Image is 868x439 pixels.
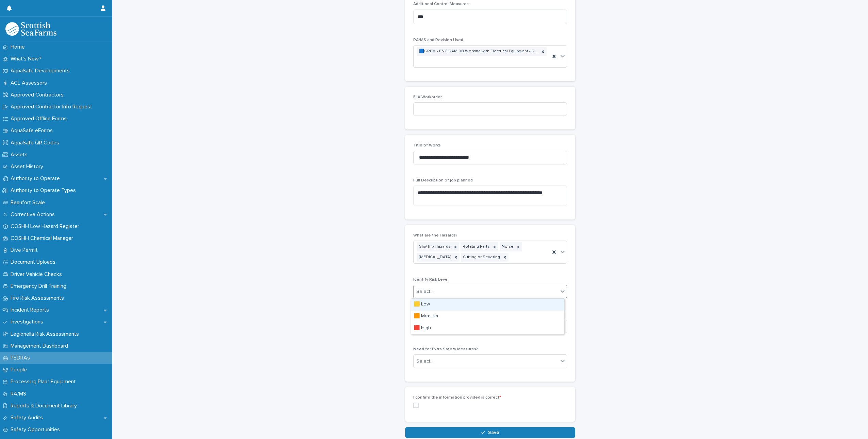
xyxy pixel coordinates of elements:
p: COSHH Chemical Manager [8,235,79,242]
img: bPIBxiqnSb2ggTQWdOVV [5,22,56,36]
div: Rotating Parts [461,242,491,251]
p: Emergency Drill Training [8,283,72,289]
span: Title of Works [413,143,441,147]
p: Assets [8,152,33,158]
p: Approved Contractor Info Request [8,104,98,110]
p: Dive Permit [8,247,43,253]
p: Beaufort Scale [8,199,50,206]
p: Asset History [8,163,49,170]
p: Authority to Operate [8,175,65,182]
p: Reports & Document Library [8,403,82,409]
span: RA/MS and Revision Used [413,38,463,42]
span: Save [488,430,499,435]
p: AquaSafe QR Codes [8,140,65,146]
span: I confirm the information provided is correct [413,396,501,400]
span: Full Description of job planned [413,178,473,182]
span: Additional Control Measures [413,2,469,6]
p: PEDRAs [8,355,35,361]
div: 🟥 High [411,322,564,334]
span: What are the Hazards? [413,233,457,238]
p: Processing Plant Equipment [8,379,81,385]
p: ACL Assessors [8,80,52,86]
p: Fire Risk Assessments [8,295,69,301]
p: AquaSafe Developments [8,68,75,74]
p: Incident Reports [8,307,54,313]
div: 🟦GREM - ENG RAM 08 Working with Electrical Equipment - Rev 1 🟩 [417,47,539,56]
button: Save [405,427,575,438]
p: Investigations [8,319,49,325]
p: Safety Opportunities [8,426,65,433]
div: Select... [416,288,433,295]
p: Legionella Risk Assessments [8,331,84,337]
div: [MEDICAL_DATA] [417,253,452,262]
div: Select... [416,358,433,365]
p: Safety Audits [8,415,48,421]
p: Home [8,44,30,50]
div: 🟨 Low [411,299,564,311]
span: Need for Extra Safety Measures? [413,347,478,351]
p: COSHH Low Hazard Register [8,223,85,230]
p: Management Dashboard [8,343,73,349]
p: Authority to Operate Types [8,187,81,194]
p: Approved Contractors [8,92,69,98]
p: RA/MS [8,391,32,397]
p: Corrective Actions [8,211,60,218]
p: Driver Vehicle Checks [8,271,67,278]
span: FIIX Workorder [413,95,442,99]
div: 🟧 Medium [411,311,564,322]
span: Identify Risk Level [413,278,449,282]
p: Approved Offline Forms [8,116,72,122]
p: Document Uploads [8,259,61,265]
div: Noise [500,242,515,251]
p: What's New? [8,56,47,62]
div: Slip/Trip Hazards [417,242,452,251]
p: AquaSafe eForms [8,127,58,134]
p: People [8,367,32,373]
div: Cutting or Severing [461,253,501,262]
